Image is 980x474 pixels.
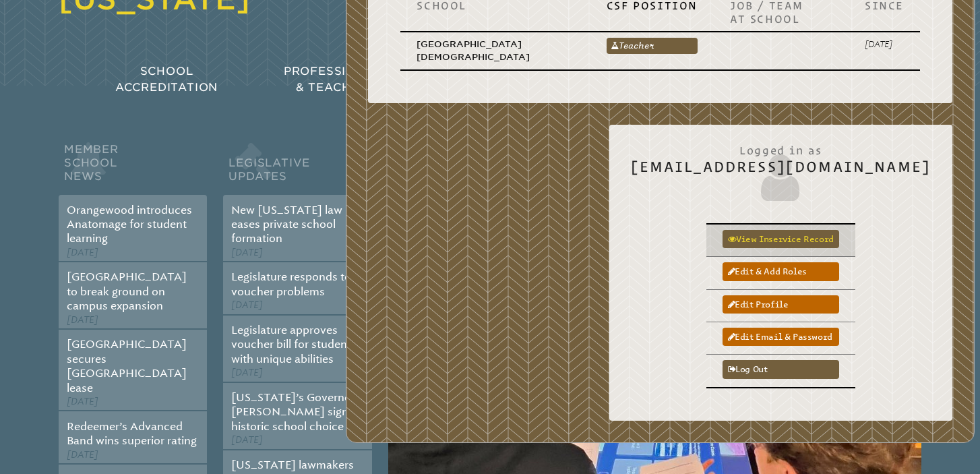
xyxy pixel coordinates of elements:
[231,299,263,311] span: [DATE]
[723,328,839,346] a: Edit email & password
[67,247,98,258] span: [DATE]
[67,420,197,447] a: Redeemer’s Advanced Band wins superior rating
[417,38,574,64] p: [GEOGRAPHIC_DATA][DEMOGRAPHIC_DATA]
[723,360,839,378] a: Log out
[865,38,904,51] p: [DATE]
[231,247,263,258] span: [DATE]
[223,140,371,195] h2: Legislative Updates
[231,324,357,365] a: Legislature approves voucher bill for students with unique abilities
[723,230,839,248] a: View inservice record
[607,38,698,54] a: Teacher
[231,434,263,446] span: [DATE]
[231,367,263,378] span: [DATE]
[59,140,207,195] h2: Member School News
[115,65,218,94] span: School Accreditation
[67,204,192,245] a: Orangewood introduces Anatomage for student learning
[284,65,481,94] span: Professional Development & Teacher Certification
[231,204,342,245] a: New [US_STATE] law eases private school formation
[67,314,98,326] span: [DATE]
[231,391,361,433] a: [US_STATE]’s Governor [PERSON_NAME] signs historic school choice bill
[723,295,839,314] a: Edit profile
[67,338,187,394] a: [GEOGRAPHIC_DATA] secures [GEOGRAPHIC_DATA] lease
[67,270,187,312] a: [GEOGRAPHIC_DATA] to break ground on campus expansion
[67,449,98,461] span: [DATE]
[67,396,98,407] span: [DATE]
[231,270,351,297] a: Legislature responds to voucher problems
[631,137,931,158] span: Logged in as
[723,262,839,280] a: Edit & add roles
[631,137,931,204] h2: [EMAIL_ADDRESS][DOMAIN_NAME]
